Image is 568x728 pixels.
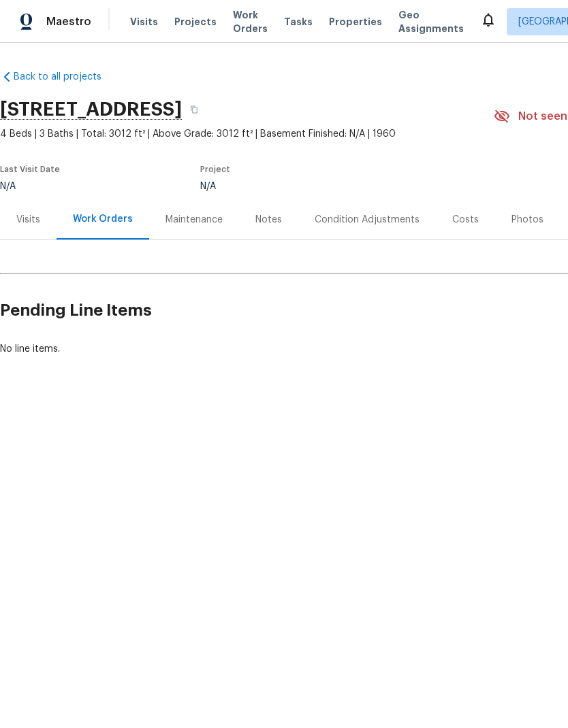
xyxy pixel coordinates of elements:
[130,15,158,29] span: Visits
[174,15,217,29] span: Projects
[200,182,462,191] div: N/A
[16,213,40,227] div: Visits
[452,213,479,227] div: Costs
[255,213,282,227] div: Notes
[233,8,268,35] span: Work Orders
[329,15,382,29] span: Properties
[511,213,543,227] div: Photos
[398,8,464,35] span: Geo Assignments
[73,212,133,226] div: Work Orders
[46,15,91,29] span: Maestro
[200,165,230,173] span: Project
[284,17,313,27] span: Tasks
[182,97,206,122] button: Copy Address
[165,213,223,227] div: Maintenance
[315,213,420,227] div: Condition Adjustments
